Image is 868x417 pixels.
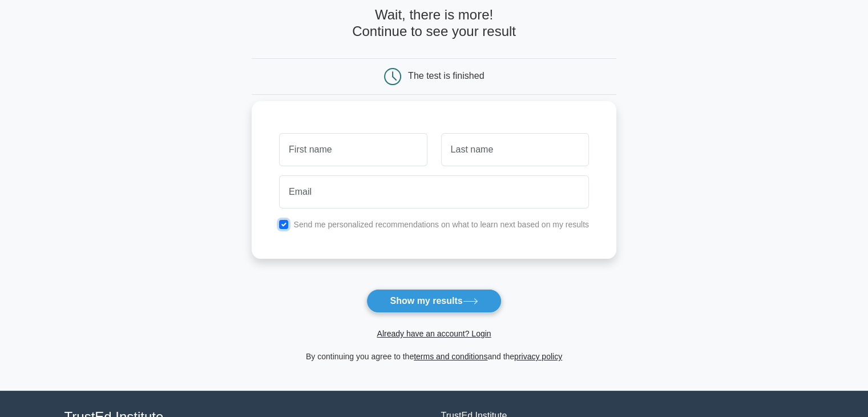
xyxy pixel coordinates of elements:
input: Last name [441,133,589,166]
label: Send me personalized recommendations on what to learn next based on my results [293,220,589,229]
a: privacy policy [514,352,562,361]
div: By continuing you agree to the and the [245,350,623,363]
input: First name [279,133,427,166]
a: Already have an account? Login [377,329,491,338]
input: Email [279,175,589,209]
button: Show my results [366,289,501,313]
a: terms and conditions [414,352,487,361]
div: The test is finished [408,71,484,81]
h4: Wait, there is more! Continue to see your result [252,7,616,40]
